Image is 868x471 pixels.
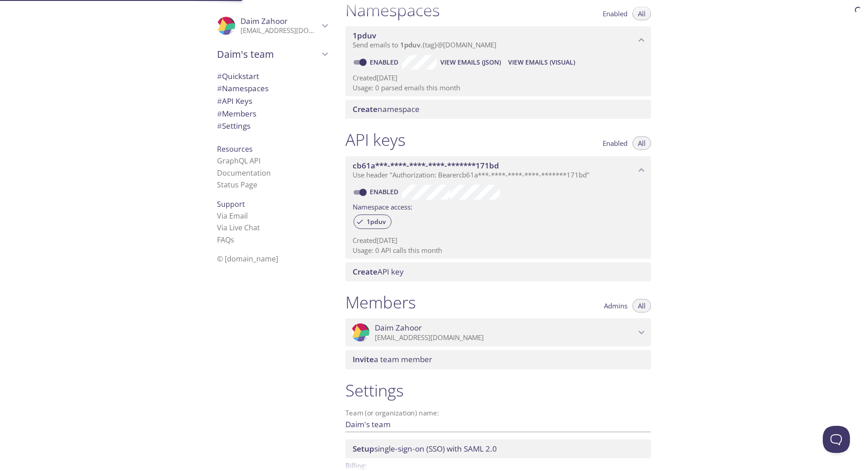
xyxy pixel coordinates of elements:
[353,443,497,454] span: single-sign-on (SSO) with SAML 2.0
[217,71,222,81] span: #
[217,156,260,166] a: GraphQL API
[217,48,319,61] span: Daim's team
[241,16,288,26] span: Daim Zahoor
[217,235,234,245] a: FAQ
[210,11,335,41] div: Daim Zahoor
[345,439,651,458] div: Setup SSO
[823,426,850,453] iframe: Help Scout Beacon - Open
[353,443,374,454] span: Setup
[217,83,269,93] span: Namespaces
[210,42,335,66] div: Daim's team
[345,262,651,281] div: Create API Key
[353,200,412,213] label: Namespace access:
[345,26,651,54] div: 1pduv namespace
[353,236,644,245] p: Created [DATE]
[353,354,374,364] span: Invite
[217,121,222,131] span: #
[345,410,439,416] label: Team (or organization) name:
[597,136,633,150] button: Enabled
[632,299,651,312] button: All
[345,318,651,346] div: Daim Zahoor
[231,235,234,245] span: s
[217,71,259,81] span: Quickstart
[440,57,501,68] span: View Emails (JSON)
[210,82,335,95] div: Namespaces
[375,323,422,333] span: Daim Zahoor
[345,100,651,119] div: Create namespace
[210,120,335,132] div: Team Settings
[508,57,575,68] span: View Emails (Visual)
[353,73,644,83] p: Created [DATE]
[400,40,420,49] span: 1pduv
[599,299,633,312] button: Admins
[210,95,335,107] div: API Keys
[217,96,252,106] span: API Keys
[345,350,651,369] div: Invite a team member
[345,130,406,150] h1: API keys
[353,104,420,114] span: namespace
[353,354,432,364] span: a team member
[354,215,392,229] div: 1pduv
[217,83,222,93] span: #
[217,199,245,209] span: Support
[217,180,257,190] a: Status Page
[217,254,278,264] span: © [DOMAIN_NAME]
[217,108,256,119] span: Members
[210,70,335,83] div: Quickstart
[353,40,496,49] span: Send emails to . {tag} @[DOMAIN_NAME]
[217,211,248,221] a: Via Email
[345,380,651,401] h1: Settings
[353,266,404,277] span: API key
[353,246,644,255] p: Usage: 0 API calls this month
[353,266,377,277] span: Create
[345,292,416,312] h1: Members
[241,26,319,35] p: [EMAIL_ADDRESS][DOMAIN_NAME]
[353,83,644,93] p: Usage: 0 parsed emails this month
[217,96,222,106] span: #
[361,218,391,226] span: 1pduv
[353,30,376,41] span: 1pduv
[632,136,651,150] button: All
[368,58,402,66] a: Enabled
[217,121,250,131] span: Settings
[505,55,579,70] button: View Emails (Visual)
[353,104,377,114] span: Create
[217,144,253,154] span: Resources
[368,187,402,196] a: Enabled
[375,333,636,342] p: [EMAIL_ADDRESS][DOMAIN_NAME]
[217,223,260,233] a: Via Live Chat
[217,168,271,178] a: Documentation
[217,108,222,119] span: #
[437,55,505,70] button: View Emails (JSON)
[210,107,335,120] div: Members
